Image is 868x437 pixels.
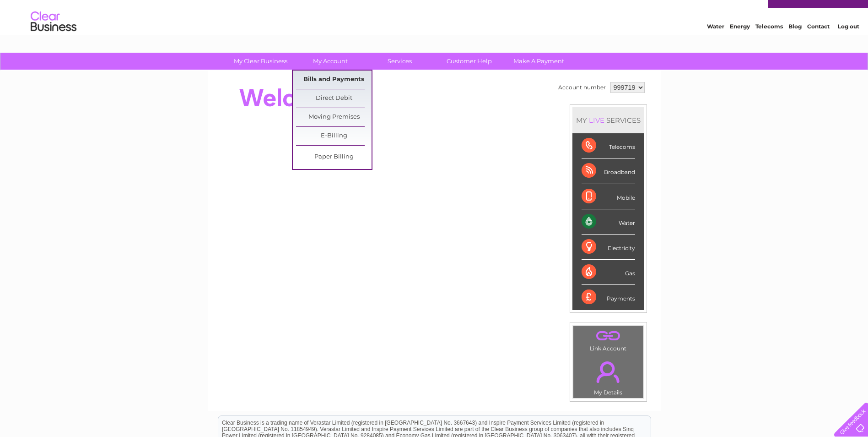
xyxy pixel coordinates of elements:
[572,107,644,133] div: MY SERVICES
[582,285,635,310] div: Payments
[30,24,77,52] img: logo.png
[807,39,830,46] a: Contact
[576,328,641,344] a: .
[296,127,372,145] a: E-Billing
[587,116,606,125] div: LIVE
[218,5,651,44] div: Clear Business is a trading name of Verastar Limited (registered in [GEOGRAPHIC_DATA] No. 3667643...
[730,39,750,46] a: Energy
[582,184,635,209] div: Mobile
[556,80,608,95] td: Account number
[576,356,641,388] a: .
[431,53,507,70] a: Customer Help
[707,39,724,46] a: Water
[292,53,368,70] a: My Account
[582,133,635,158] div: Telecoms
[582,158,635,184] div: Broadband
[362,53,437,70] a: Services
[296,89,372,108] a: Direct Debit
[582,209,635,235] div: Water
[296,148,372,166] a: Paper Billing
[223,53,298,70] a: My Clear Business
[573,325,644,354] td: Link Account
[755,39,783,46] a: Telecoms
[838,39,859,46] a: Log out
[695,5,759,16] a: 0333 014 3131
[788,39,802,46] a: Blog
[573,354,644,399] td: My Details
[296,108,372,126] a: Moving Premises
[501,53,577,70] a: Make A Payment
[582,260,635,285] div: Gas
[582,235,635,260] div: Electricity
[296,71,372,89] a: Bills and Payments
